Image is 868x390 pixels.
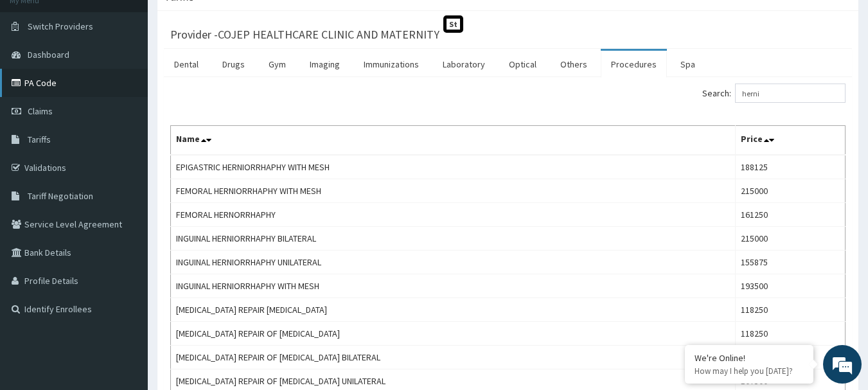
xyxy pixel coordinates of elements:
[499,51,547,78] a: Optical
[171,126,736,155] th: Name
[171,155,736,179] td: EPIGASTRIC HERNIORRHAPHY WITH MESH
[171,274,736,298] td: INGUINAL HERNIORRHAPHY WITH MESH
[670,51,705,78] a: Spa
[735,227,845,251] td: 215000
[735,274,845,298] td: 193500
[735,179,845,203] td: 215000
[171,251,736,274] td: INGUINAL HERNIORRHAPHY UNILATERAL
[164,51,209,78] a: Dental
[258,51,296,78] a: Gym
[550,51,598,78] a: Others
[443,15,463,33] span: St
[28,190,93,202] span: Tariff Negotiation
[735,251,845,274] td: 155875
[171,298,736,322] td: [MEDICAL_DATA] REPAIR [MEDICAL_DATA]
[171,322,736,346] td: [MEDICAL_DATA] REPAIR OF [MEDICAL_DATA]
[299,51,350,78] a: Imaging
[170,29,439,40] h3: Provider - COJEP HEALTHCARE CLINIC AND MATERNITY
[171,227,736,251] td: INGUINAL HERNIORRHAPHY BILATERAL
[75,114,177,244] span: We're online!
[6,256,245,301] textarea: Type your message and hit 'Enter'
[735,203,845,227] td: 161250
[171,346,736,369] td: [MEDICAL_DATA] REPAIR OF [MEDICAL_DATA] BILATERAL
[211,6,242,37] div: Minimize live chat window
[432,51,495,78] a: Laboratory
[212,51,255,78] a: Drugs
[28,134,51,145] span: Tariffs
[353,51,429,78] a: Immunizations
[735,322,845,346] td: 118250
[735,155,845,179] td: 188125
[695,366,804,377] p: How may I help you today?
[735,84,846,103] input: Search:
[695,352,804,364] div: We're Online!
[601,51,667,78] a: Procedures
[28,21,93,32] span: Switch Providers
[24,64,52,96] img: d_794563401_company_1708531726252_794563401
[171,179,736,203] td: FEMORAL HERNIORRHAPHY WITH MESH
[67,72,216,89] div: Chat with us now
[171,203,736,227] td: FEMORAL HERNORRHAPHY
[735,126,845,155] th: Price
[735,298,845,322] td: 118250
[28,49,69,60] span: Dashboard
[28,105,53,117] span: Claims
[702,84,846,103] label: Search:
